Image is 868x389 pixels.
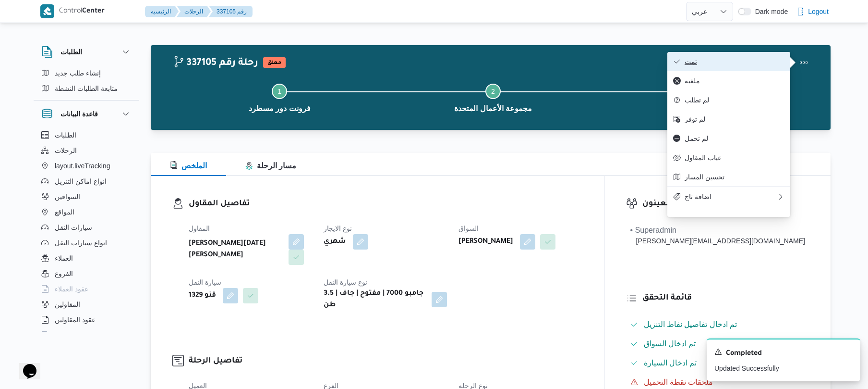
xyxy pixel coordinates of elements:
[644,357,697,369] span: تم ادخال السيارة
[627,336,809,351] button: تم ادخال السواق
[324,225,352,232] span: نوع الايجار
[177,6,211,17] button: الرحلات
[324,288,425,311] b: جامبو 7000 | مفتوح | جاف | 3.5 طن
[37,251,135,266] button: العملاء
[37,158,135,174] button: layout.liveTracking
[600,72,813,122] button: فرونت دور مسطرد
[642,292,809,305] h3: قائمة التحقق
[685,115,784,123] span: لم توفر
[37,189,135,204] button: السواقين
[55,191,80,202] span: السواقين
[630,236,805,246] div: [PERSON_NAME][EMAIL_ADDRESS][DOMAIN_NAME]
[37,281,135,297] button: عقود العملاء
[37,143,135,158] button: الرحلات
[37,65,135,81] button: إنشاء طلب جديد
[714,347,853,360] div: Notification
[245,162,296,170] span: مسار الرحلة
[627,317,809,332] button: تم ادخال تفاصيل نفاط التنزيل
[667,52,790,71] button: تمت
[630,225,805,236] div: • Superadmin
[37,81,135,96] button: متابعة الطلبات النشطة
[249,103,311,114] span: فرونت دور مسطرد
[55,252,73,264] span: العملاء
[667,148,790,167] button: غياب المقاول
[667,90,790,110] button: لم تطلب
[55,329,95,341] span: اجهزة التليفون
[644,378,713,386] span: ملحقات نقطة التحميل
[34,127,139,336] div: قاعدة البيانات
[55,222,92,233] span: سيارات النقل
[667,129,790,148] button: لم تحمل
[644,376,713,388] span: ملحقات نقطة التحميل
[10,351,40,379] iframe: chat widget
[751,8,788,15] span: Dark mode
[627,355,809,371] button: تم ادخال السيارة
[37,266,135,281] button: الفروع
[37,327,135,343] button: اجهزة التليفون
[685,58,784,65] span: تمت
[189,355,582,368] h3: تفاصيل الرحلة
[55,283,88,295] span: عقود العملاء
[726,348,762,360] span: Completed
[60,46,82,58] h3: الطلبات
[55,83,118,94] span: متابعة الطلبات النشطة
[41,108,132,120] button: قاعدة البيانات
[55,176,107,187] span: انواع اماكن التنزيل
[189,198,582,211] h3: تفاصيل المقاول
[324,236,346,248] b: شهري
[170,162,207,170] span: الملخص
[454,103,532,114] span: مجموعة الأعمال المتحدة
[55,145,77,156] span: الرحلات
[491,88,495,95] span: 2
[263,57,286,68] span: معلق
[714,364,853,374] p: Updated Successfully
[37,127,135,143] button: الطلبات
[145,6,179,17] button: الرئيسيه
[667,71,790,90] button: ملغيه
[189,238,282,261] b: [PERSON_NAME][DATE] [PERSON_NAME]
[667,167,790,187] button: تحسين المسار
[37,297,135,312] button: المقاولين
[37,204,135,220] button: المواقع
[794,53,813,72] button: Actions
[644,359,697,367] span: تم ادخال السيارة
[37,235,135,251] button: انواع سيارات النقل
[34,65,139,100] div: الطلبات
[685,96,784,104] span: لم تطلب
[667,187,790,206] button: اضافة تاج
[189,225,210,232] span: المقاول
[209,6,253,17] button: 337105 رقم
[40,4,54,18] img: X8yXhbKr1z7QwAAAABJRU5ErkJggg==
[173,72,386,122] button: فرونت دور مسطرد
[630,225,805,246] span: • Superadmin mohamed.nabil@illa.com.eg
[386,72,600,122] button: مجموعة الأعمال المتحدة
[55,299,80,310] span: المقاولين
[60,108,98,120] h3: قاعدة البيانات
[644,319,737,330] span: تم ادخال تفاصيل نفاط التنزيل
[37,174,135,189] button: انواع اماكن التنزيل
[685,154,784,162] span: غياب المقاول
[267,60,281,66] b: معلق
[55,206,74,218] span: المواقع
[41,46,132,58] button: الطلبات
[82,8,105,15] b: Center
[808,6,829,17] span: Logout
[189,290,216,301] b: قنو 1329
[55,160,110,172] span: layout.liveTracking
[37,312,135,327] button: عقود المقاولين
[189,278,221,286] span: سيارة النقل
[685,77,784,85] span: ملغيه
[642,198,809,211] h3: المعينون
[644,320,737,328] span: تم ادخال تفاصيل نفاط التنزيل
[458,236,513,248] b: [PERSON_NAME]
[644,339,696,348] span: تم ادخال السواق
[644,338,696,350] span: تم ادخال السواق
[685,193,777,201] span: اضافة تاج
[55,237,107,249] span: انواع سيارات النقل
[277,88,281,95] span: 1
[685,135,784,142] span: لم تحمل
[667,110,790,129] button: لم توفر
[173,57,258,70] h2: 337105 رحلة رقم
[324,278,367,286] span: نوع سيارة النقل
